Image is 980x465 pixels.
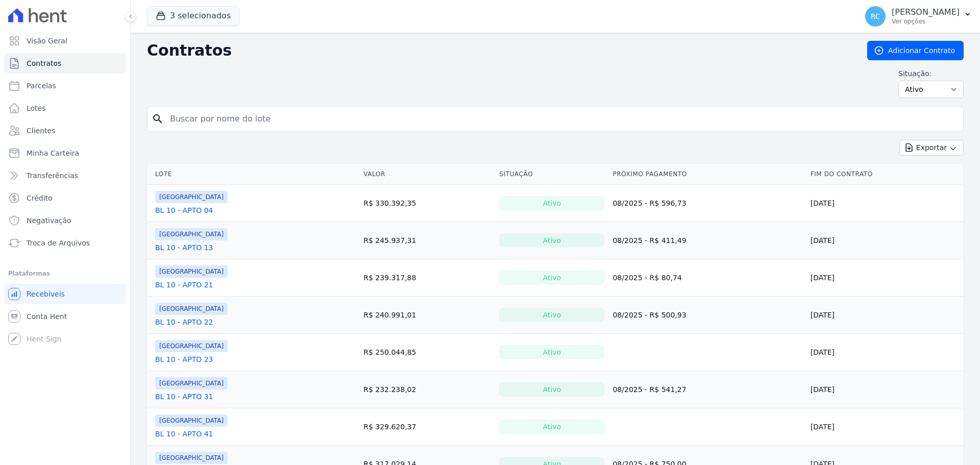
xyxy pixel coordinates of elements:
[499,271,604,285] div: Ativo
[359,222,495,259] td: R$ 245.937,31
[4,120,126,141] a: Clientes
[155,377,228,389] span: [GEOGRAPHIC_DATA]
[612,236,686,244] a: 08/2025 - R$ 411,49
[359,297,495,334] td: R$ 240.991,01
[4,76,126,96] a: Parcelas
[155,280,213,290] a: BL 10 - APTO 21
[147,164,359,185] th: Lote
[27,103,46,113] span: Lotes
[155,191,228,203] span: [GEOGRAPHIC_DATA]
[155,205,213,215] a: BL 10 - APTO 04
[27,215,71,226] span: Negativação
[499,308,604,322] div: Ativo
[4,233,126,253] a: Troca de Arquivos
[4,165,126,186] a: Transferências
[499,345,604,359] div: Ativo
[4,143,126,163] a: Minha Carteira
[4,210,126,231] a: Negativação
[4,98,126,118] a: Lotes
[806,371,964,408] td: [DATE]
[499,196,604,210] div: Ativo
[4,188,126,208] a: Crédito
[155,354,213,364] a: BL 10 - APTO 23
[806,297,964,334] td: [DATE]
[27,238,90,248] span: Troca de Arquivos
[806,222,964,259] td: [DATE]
[359,164,495,185] th: Valor
[155,340,228,352] span: [GEOGRAPHIC_DATA]
[147,6,239,26] button: 3 selecionados
[27,148,79,158] span: Minha Carteira
[27,36,67,46] span: Visão Geral
[147,41,851,60] h2: Contratos
[155,391,213,402] a: BL 10 - APTO 31
[155,452,228,464] span: [GEOGRAPHIC_DATA]
[359,259,495,297] td: R$ 239.317,88
[806,164,964,185] th: Fim do Contrato
[359,185,495,222] td: R$ 330.392,35
[359,371,495,408] td: R$ 232.238,02
[155,265,228,278] span: [GEOGRAPHIC_DATA]
[871,13,880,20] span: RC
[4,306,126,327] a: Conta Hent
[27,311,67,322] span: Conta Hent
[806,185,964,222] td: [DATE]
[4,284,126,304] a: Recebíveis
[612,199,686,207] a: 08/2025 - R$ 596,73
[359,334,495,371] td: R$ 250.044,85
[8,267,122,280] div: Plataformas
[499,233,604,248] div: Ativo
[4,53,126,74] a: Contratos
[27,58,61,68] span: Contratos
[155,429,213,439] a: BL 10 - APTO 41
[612,274,681,282] a: 08/2025 - R$ 80,74
[898,68,964,79] label: Situação:
[892,17,960,26] p: Ver opções
[359,408,495,446] td: R$ 329.620,37
[612,311,686,319] a: 08/2025 - R$ 500,93
[867,41,964,60] a: Adicionar Contrato
[857,2,980,31] button: RC [PERSON_NAME] Ver opções
[4,31,126,51] a: Visão Geral
[155,228,228,240] span: [GEOGRAPHIC_DATA]
[27,170,78,181] span: Transferências
[155,242,213,253] a: BL 10 - APTO 13
[499,420,604,434] div: Ativo
[612,385,686,394] a: 08/2025 - R$ 541,27
[27,81,56,91] span: Parcelas
[495,164,608,185] th: Situação
[806,408,964,446] td: [DATE]
[155,317,213,327] a: BL 10 - APTO 22
[27,126,55,136] span: Clientes
[164,109,959,129] input: Buscar por nome do lote
[27,289,65,299] span: Recebíveis
[608,164,806,185] th: Próximo Pagamento
[27,193,53,203] span: Crédito
[152,113,164,125] i: search
[899,140,964,156] button: Exportar
[806,334,964,371] td: [DATE]
[499,382,604,397] div: Ativo
[806,259,964,297] td: [DATE]
[892,7,960,17] p: [PERSON_NAME]
[10,430,35,455] iframe: Intercom live chat
[155,303,228,315] span: [GEOGRAPHIC_DATA]
[155,414,228,427] span: [GEOGRAPHIC_DATA]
